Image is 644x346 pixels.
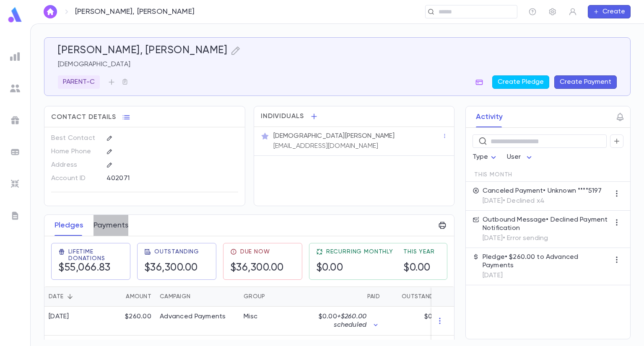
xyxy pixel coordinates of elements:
span: Outstanding [154,248,199,255]
div: Campaign [156,287,239,307]
div: Misc [244,312,257,321]
div: Paid [367,287,380,307]
img: students_grey.60c7aba0da46da39d6d829b817ac14fc.svg [10,83,20,93]
div: Paid [302,287,384,307]
button: Sort [388,290,402,303]
button: Create Payment [554,75,617,89]
img: reports_grey.c525e4749d1bce6a11f5fe2a8de1b229.svg [10,52,20,62]
h5: [PERSON_NAME], [PERSON_NAME] [58,44,227,57]
button: Payments [93,215,128,236]
div: Date [49,287,63,307]
img: logo [7,7,23,23]
span: Contact Details [51,113,116,121]
div: Outstanding [402,287,443,307]
div: Amount [126,287,151,307]
p: Address [51,158,99,172]
p: Pledge • $260.00 to Advanced Payments [483,253,610,270]
span: This Year [403,248,435,255]
span: Individuals [261,112,304,121]
div: Type [473,149,499,165]
p: [EMAIL_ADDRESS][DOMAIN_NAME] [273,142,378,150]
div: Advanced Payments [160,312,226,321]
span: Recurring Monthly [326,248,393,255]
button: Activity [476,106,503,127]
div: Amount [101,287,156,307]
p: PARENT-C [63,78,95,86]
p: Best Contact [51,132,99,145]
p: [DATE] • Declined x4 [483,197,602,205]
p: Home Phone [51,145,99,158]
h5: $0.00 [403,262,435,274]
button: Create Pledge [492,75,549,89]
img: campaigns_grey.99e729a5f7ee94e3726e6486bddda8f1.svg [10,115,20,125]
div: User [507,149,535,165]
img: batches_grey.339ca447c9d9533ef1741baa751efc33.svg [10,147,20,157]
button: Create [588,5,631,18]
div: $260.00 [101,307,156,336]
div: Campaign [160,287,190,307]
img: letters_grey.7941b92b52307dd3b8a917253454ce1c.svg [10,211,20,221]
button: Sort [354,290,367,303]
button: Sort [63,290,77,303]
img: home_white.a664292cf8c1dea59945f0da9f25487c.svg [45,8,55,15]
p: Canceled Payment • Unknown ****5197 [483,187,602,195]
p: $0.00 [306,312,366,329]
span: Lifetime Donations [68,248,123,262]
h5: $55,066.83 [58,262,123,274]
div: [DATE] [49,312,69,321]
span: Due Now [240,248,270,255]
button: Sort [265,290,278,303]
h5: $36,300.00 [230,262,284,274]
div: Outstanding [384,287,447,307]
p: Account ID [51,172,99,185]
p: [PERSON_NAME], [PERSON_NAME] [75,7,195,16]
span: Type [473,154,488,160]
p: Outbound Message • Declined Payment Notification [483,216,610,232]
p: [DEMOGRAPHIC_DATA][PERSON_NAME] [273,132,395,140]
h5: $0.00 [316,262,393,274]
div: PARENT-C [58,75,100,89]
div: Group [244,287,265,307]
div: Date [44,287,101,307]
div: Group [239,287,302,307]
p: [DATE] • Error sending [483,234,610,243]
span: + $260.00 scheduled [334,313,366,328]
button: Sort [112,290,126,303]
div: 402071 [106,172,210,184]
button: Sort [190,290,204,303]
p: $0.00 [424,312,443,321]
p: [DEMOGRAPHIC_DATA] [58,60,617,69]
span: This Month [474,171,512,178]
button: Pledges [55,215,83,236]
img: imports_grey.530a8a0e642e233f2baf0ef88e8c9fcb.svg [10,179,20,189]
span: User [507,154,521,160]
p: [DATE] [483,271,610,280]
h5: $36,300.00 [144,262,199,274]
